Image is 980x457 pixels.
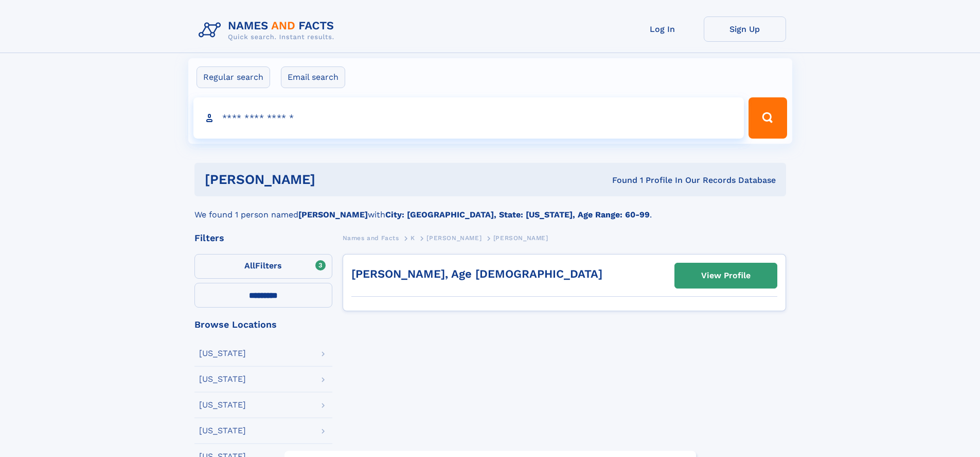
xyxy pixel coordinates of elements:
[701,264,751,287] div: View Profile
[411,231,415,244] a: K
[193,97,744,139] input: search input
[493,234,548,242] span: [PERSON_NAME]
[385,210,650,219] b: City: [GEOGRAPHIC_DATA], State: [US_STATE], Age Range: 60-99
[704,16,786,42] a: Sign Up
[194,320,332,329] div: Browse Locations
[199,375,246,383] div: [US_STATE]
[244,261,255,270] span: All
[194,233,332,243] div: Filters
[194,196,786,221] div: We found 1 person named with .
[197,66,270,88] label: Regular search
[464,175,776,186] div: Found 1 Profile In Our Records Database
[194,254,332,279] label: Filters
[426,231,482,244] a: [PERSON_NAME]
[199,427,246,435] div: [US_STATE]
[298,210,368,219] b: [PERSON_NAME]
[351,267,602,280] a: [PERSON_NAME], Age [DEMOGRAPHIC_DATA]
[675,263,777,288] a: View Profile
[411,234,415,242] span: K
[343,231,399,244] a: Names and Facts
[199,401,246,409] div: [US_STATE]
[281,66,345,88] label: Email search
[194,16,343,44] img: Logo Names and Facts
[621,16,704,42] a: Log In
[749,97,787,139] button: Search Button
[426,234,482,242] span: [PERSON_NAME]
[199,349,246,358] div: [US_STATE]
[205,173,464,186] h1: [PERSON_NAME]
